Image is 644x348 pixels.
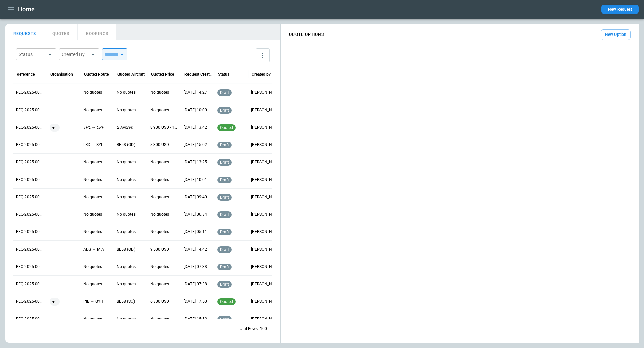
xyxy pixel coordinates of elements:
p: George O'Bryan [251,194,279,200]
p: No quotes [117,159,136,165]
p: REQ-2025-000258 [16,299,44,304]
p: 08/26/2025 07:38 [184,264,207,270]
p: No quotes [150,229,169,235]
p: No quotes [83,90,102,95]
p: 08/26/2025 07:38 [184,281,207,287]
span: quoted [219,299,234,304]
p: No quotes [83,177,102,183]
p: No quotes [117,194,136,200]
p: Allen Maki [251,299,279,304]
h1: Home [18,5,35,13]
p: No quotes [83,194,102,200]
p: Allen Maki [251,142,279,148]
div: Status [19,51,46,58]
p: REQ-2025-000263 [16,212,44,217]
p: No quotes [117,229,136,235]
p: George O'Bryan [251,212,279,217]
span: draft [219,108,230,113]
div: Status [218,72,229,77]
p: No quotes [150,90,169,95]
div: scrollable content [281,27,639,43]
p: No quotes [83,229,102,235]
p: REQ-2025-000267 [16,142,44,148]
p: No quotes [117,107,136,113]
p: 2 Aircraft [117,125,133,130]
p: 08/29/2025 09:40 [184,194,207,200]
p: No quotes [83,281,102,287]
p: 09/03/2025 10:01 [184,177,207,183]
p: LRD → SYI [83,142,102,148]
div: Created by [252,72,271,77]
p: REQ-2025-000259 [16,281,44,287]
p: REQ-2025-000270 [16,90,44,95]
p: BE58 (OD) [117,247,135,252]
div: Created By [62,51,89,58]
p: 08/27/2025 05:11 [184,229,207,235]
p: 8,900 USD - 10,200 USD [150,125,178,130]
button: BOOKINGS [78,24,117,40]
p: No quotes [150,107,169,113]
p: No quotes [150,281,169,287]
div: Quoted Route [84,72,109,77]
p: No quotes [83,107,102,113]
p: 8,300 USD [150,142,169,148]
p: No quotes [83,212,102,217]
p: No quotes [117,264,136,270]
p: 9,500 USD [150,247,169,252]
p: 09/05/2025 10:00 [184,107,207,113]
span: draft [219,230,230,234]
p: No quotes [150,177,169,183]
p: REQ-2025-000265 [16,177,44,183]
p: 09/04/2025 13:42 [184,125,207,130]
p: Allen Maki [251,247,279,252]
p: George O'Bryan [251,229,279,235]
p: ADS → MIA [83,247,104,252]
div: Reference [17,72,35,77]
span: draft [219,282,230,287]
p: George O'Bryan [251,159,279,165]
p: REQ-2025-000262 [16,229,44,235]
span: draft [219,247,230,252]
p: REQ-2025-000261 [16,247,44,252]
button: New Option [601,29,631,40]
p: George O'Bryan [251,264,279,270]
span: draft [219,195,230,200]
span: draft [219,212,230,217]
p: No quotes [117,90,136,95]
p: No quotes [83,159,102,165]
p: REQ-2025-000269 [16,107,44,113]
p: Total Rows: [238,326,259,332]
span: +1 [50,293,60,310]
p: BE58 (SC) [117,299,135,304]
p: REQ-2025-000264 [16,194,44,200]
div: Quoted Aircraft [117,72,145,77]
span: draft [219,90,230,95]
div: Organisation [50,72,73,77]
p: No quotes [83,264,102,270]
p: George O'Bryan [251,177,279,183]
button: QUOTES [44,24,78,40]
p: Ben Gundermann [251,107,279,113]
button: REQUESTS [5,24,44,40]
p: No quotes [150,264,169,270]
p: 08/22/2025 17:50 [184,299,207,304]
p: 08/26/2025 14:42 [184,247,207,252]
span: draft [219,143,230,147]
p: No quotes [117,212,136,217]
p: PIB → GYH [83,299,103,304]
p: No quotes [150,212,169,217]
p: BE58 (OD) [117,142,135,148]
p: No quotes [150,194,169,200]
p: 100 [260,326,267,332]
p: 09/03/2025 15:02 [184,142,207,148]
p: No quotes [150,159,169,165]
div: Quoted Price [151,72,174,77]
p: REQ-2025-000266 [16,159,44,165]
p: 09/08/2025 14:27 [184,90,207,95]
p: REQ-2025-000260 [16,264,44,270]
span: draft [219,178,230,182]
p: Ben Gundermann [251,90,279,95]
p: 09/03/2025 13:25 [184,159,207,165]
span: draft [219,160,230,165]
p: REQ-2025-000268 [16,125,44,130]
